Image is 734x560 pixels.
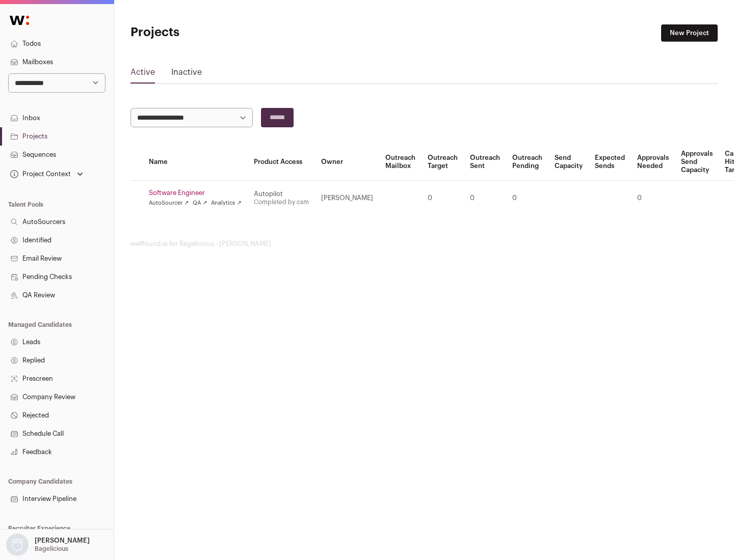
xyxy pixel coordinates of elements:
[4,534,92,556] button: Open dropdown
[254,190,309,198] div: Autopilot
[315,181,379,216] td: [PERSON_NAME]
[6,534,29,556] img: nopic.png
[130,24,326,41] h1: Projects
[149,189,242,197] a: Software Engineer
[506,144,548,181] th: Outreach Pending
[8,170,71,178] div: Project Context
[35,537,90,545] p: [PERSON_NAME]
[422,181,464,216] td: 0
[548,144,589,181] th: Send Capacity
[35,545,68,553] p: Bagelicious
[149,199,189,207] a: AutoSourcer ↗
[248,144,315,181] th: Product Access
[464,181,506,216] td: 0
[589,144,631,181] th: Expected Sends
[661,24,718,42] a: New Project
[631,144,675,181] th: Approvals Needed
[254,199,309,205] a: Completed by csm
[379,144,422,181] th: Outreach Mailbox
[631,181,675,216] td: 0
[143,144,248,181] th: Name
[422,144,464,181] th: Outreach Target
[315,144,379,181] th: Owner
[4,10,35,31] img: Wellfound
[130,66,155,82] a: Active
[211,199,241,207] a: Analytics ↗
[130,240,718,248] footer: wellfound:ai for Bagelicious - [PERSON_NAME]
[464,144,506,181] th: Outreach Sent
[8,167,85,181] button: Open dropdown
[193,199,207,207] a: QA ↗
[171,66,202,82] a: Inactive
[506,181,548,216] td: 0
[675,144,719,181] th: Approvals Send Capacity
